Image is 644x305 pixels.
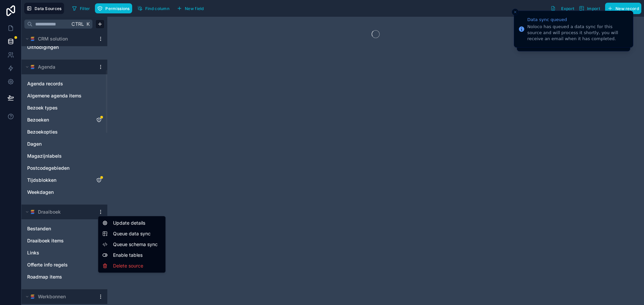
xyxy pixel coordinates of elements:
[102,241,161,248] button: Queue schema sync
[100,250,164,260] div: Enable tables
[113,241,161,248] span: Queue schema sync
[102,230,161,237] button: Queue data sync
[100,218,164,228] div: Update details
[100,260,164,271] div: Delete source
[113,230,161,237] span: Queue data sync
